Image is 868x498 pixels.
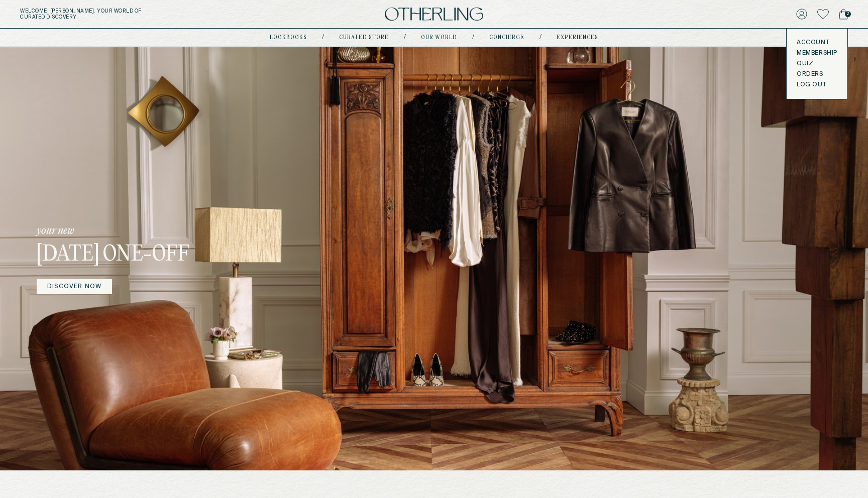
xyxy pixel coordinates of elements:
div: / [322,34,324,42]
div: / [539,34,541,42]
h3: [DATE] One-off [37,242,303,268]
a: lookbooks [270,35,307,40]
p: your new [37,224,303,238]
a: DISCOVER NOW [37,279,112,294]
a: Curated store [339,35,389,40]
div: / [472,34,474,42]
a: Our world [421,35,457,40]
a: Quiz [797,60,837,68]
img: logo [385,8,483,21]
a: Membership [797,49,837,57]
button: LOG OUT [797,81,826,89]
a: 2 [839,7,848,21]
a: concierge [489,35,524,40]
a: experiences [557,35,598,40]
a: Orders [797,70,837,78]
a: Account [797,39,837,47]
div: / [404,34,406,42]
span: 2 [845,11,851,17]
h5: Welcome, [PERSON_NAME] . Your world of curated discovery. [20,8,268,20]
